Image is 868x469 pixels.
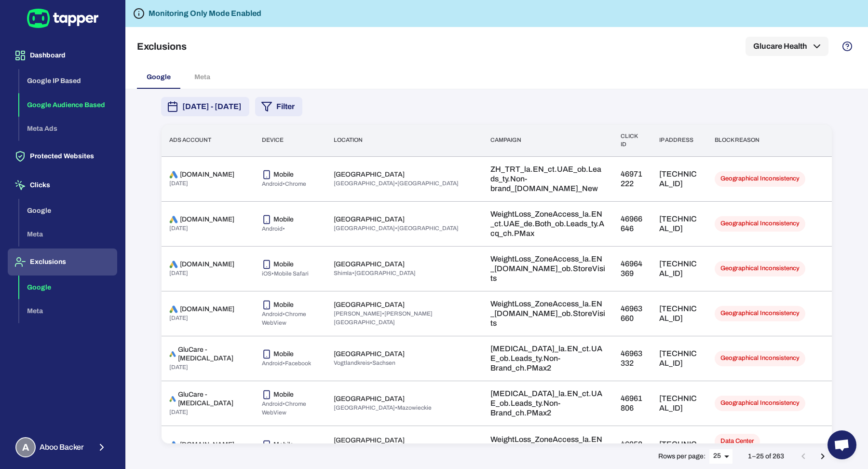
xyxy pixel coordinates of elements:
[715,264,805,273] span: Geographical Inconsistency
[19,206,117,214] a: Google
[149,8,261,19] h6: Monitoring Only Mode Enabled
[169,315,188,321] span: [DATE]
[334,395,405,403] p: [GEOGRAPHIC_DATA]
[621,349,644,368] p: 46963332
[658,452,705,461] p: Rows per page:
[613,124,651,156] th: Click id
[8,257,117,265] a: Exclusions
[137,41,187,52] h5: Exclusions
[254,124,326,156] th: Device
[169,409,188,415] span: [DATE]
[273,390,294,399] p: Mobile
[169,225,188,232] span: [DATE]
[255,97,302,116] button: Filter
[19,282,117,290] a: Google
[659,349,699,368] p: [TECHNICAL_ID]
[169,364,188,371] span: [DATE]
[8,152,117,160] a: Protected Websites
[273,260,294,269] p: Mobile
[8,143,117,170] button: Protected Websites
[169,180,188,187] span: [DATE]
[262,400,306,416] span: Android • Chrome WebView
[715,220,805,228] span: Geographical Inconsistency
[15,437,36,457] div: A
[180,305,234,314] p: [DOMAIN_NAME]
[334,270,416,276] span: Shimla • [GEOGRAPHIC_DATA]
[178,390,246,408] p: GluCare - [MEDICAL_DATA]
[19,276,117,300] button: Google
[621,169,644,189] p: 46971222
[8,51,117,59] a: Dashboard
[162,124,254,156] th: Ads account
[334,260,405,269] p: [GEOGRAPHIC_DATA]
[178,345,246,363] p: GluCare - [MEDICAL_DATA]
[334,436,405,445] p: [GEOGRAPHIC_DATA]
[715,309,805,317] span: Geographical Inconsistency
[651,124,707,156] th: IP address
[659,394,699,413] p: [TECHNICAL_ID]
[621,440,644,459] p: 46958463
[40,442,84,452] span: Aboo Backer
[748,452,784,461] p: 1–25 of 263
[169,270,188,276] span: [DATE]
[180,170,234,179] p: [DOMAIN_NAME]
[137,66,856,89] div: platform selection
[273,350,294,359] p: Mobile
[273,170,294,179] p: Mobile
[334,301,405,309] p: [GEOGRAPHIC_DATA]
[483,124,613,156] th: Campaign
[19,76,117,84] a: Google IP Based
[334,225,459,232] span: [GEOGRAPHIC_DATA] • [GEOGRAPHIC_DATA]
[273,215,294,224] p: Mobile
[133,8,145,19] svg: Tapper is not blocking any fraudulent activity for this domain
[827,430,856,459] a: Open chat
[334,180,459,187] span: [GEOGRAPHIC_DATA] • [GEOGRAPHIC_DATA]
[262,270,309,277] span: iOS • Mobile Safari
[19,69,117,93] button: Google IP Based
[715,354,805,362] span: Geographical Inconsistency
[273,441,294,449] p: Mobile
[326,124,482,156] th: Location
[490,165,606,193] p: ZH_TRT_la.EN_ct.UAE_ob.Leads_ty.Non-brand_[DOMAIN_NAME]_New
[182,101,242,112] span: [DATE] - [DATE]
[746,37,828,56] button: Glucare Health
[8,433,117,461] button: AAboo Backer
[334,350,405,359] p: [GEOGRAPHIC_DATA]
[490,254,606,283] p: WeightLoss_ZoneAccess_la.EN_[DOMAIN_NAME]_ob.StoreVisits
[137,66,180,89] button: Google
[262,311,306,326] span: Android • Chrome WebView
[19,93,117,117] button: Google Audience Based
[334,310,433,326] span: [PERSON_NAME] • [PERSON_NAME][GEOGRAPHIC_DATA]
[180,215,234,224] p: [DOMAIN_NAME]
[180,441,234,449] p: [DOMAIN_NAME]
[621,259,644,278] p: 46964369
[715,437,760,445] span: Data Center
[621,304,644,323] p: 46963660
[262,225,285,232] span: Android •
[19,100,117,108] a: Google Audience Based
[161,97,249,116] button: [DATE] - [DATE]
[8,172,117,199] button: Clicks
[19,199,117,223] button: Google
[659,214,699,234] p: [TECHNICAL_ID]
[490,344,606,373] p: [MEDICAL_DATA]_la.EN_ct.UAE_ob.Leads_ty.Non-Brand_ch.PMax2
[707,124,832,156] th: Block reason
[273,301,294,309] p: Mobile
[659,440,699,459] p: [TECHNICAL_ID]
[262,180,306,187] span: Android • Chrome
[715,399,805,407] span: Geographical Inconsistency
[8,248,117,276] button: Exclusions
[709,449,732,463] div: 25
[8,180,117,189] a: Clicks
[490,389,606,418] p: [MEDICAL_DATA]_la.EN_ct.UAE_ob.Leads_ty.Non-Brand_ch.PMax2
[334,404,432,411] span: [GEOGRAPHIC_DATA] • Mazowieckie
[334,359,395,366] span: Vogtlandkreis • Sachsen
[621,394,644,413] p: 46961806
[262,360,311,367] span: Android • Facebook
[8,42,117,69] button: Dashboard
[334,215,405,224] p: [GEOGRAPHIC_DATA]
[180,260,234,269] p: [DOMAIN_NAME]
[490,209,606,238] p: WeightLoss_ZoneAccess_la.EN_ct.UAE_de.Both_ob.Leads_ty.Acq_ch.PMax
[659,169,699,189] p: [TECHNICAL_ID]
[715,175,805,183] span: Geographical Inconsistency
